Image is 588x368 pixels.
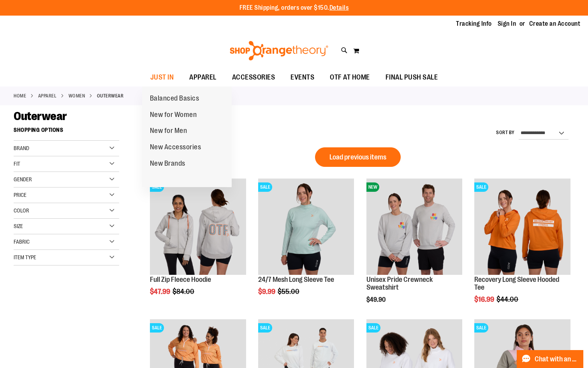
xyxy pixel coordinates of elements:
[330,69,370,86] span: OTF AT HOME
[283,69,322,87] a: EVENTS
[69,92,85,99] a: WOMEN
[470,175,574,323] div: product
[150,288,171,295] span: $47.99
[150,179,246,276] a: Main Image of 1457091SALE
[474,179,570,276] a: Main Image of Recovery Long Sleeve Hooded TeeSALE
[150,143,201,153] span: New Accessories
[142,107,205,123] a: New for Women
[474,323,488,333] span: SALE
[329,153,386,161] span: Load previous items
[366,276,433,291] a: Unisex Pride Crewneck Sweatshirt
[142,90,207,107] a: Balanced Basics
[150,179,246,275] img: Main Image of 1457091
[496,129,515,136] label: Sort By
[258,179,354,276] a: 24/7 Mesh Long Sleeve TeeSALE
[366,179,463,276] a: Unisex Pride Crewneck SweatshirtNEW
[14,145,29,151] span: Brand
[189,69,217,86] span: APPAREL
[150,94,199,104] span: Balanced Basics
[150,69,174,86] span: JUST IN
[529,19,581,28] a: Create an Account
[322,69,378,87] a: OTF AT HOME
[232,69,275,86] span: ACCESSORIES
[366,296,387,303] span: $49.90
[142,123,195,139] a: New for Men
[258,288,276,295] span: $9.99
[14,92,26,99] a: Home
[14,223,23,229] span: Size
[290,69,314,86] span: EVENTS
[456,19,492,28] a: Tracking Info
[14,254,36,260] span: Item Type
[38,92,57,99] a: APPAREL
[14,192,26,198] span: Price
[14,110,67,123] span: Outerwear
[173,288,195,295] span: $84.00
[315,147,401,167] button: Load previous items
[258,179,354,275] img: 24/7 Mesh Long Sleeve Tee
[366,323,380,333] span: SALE
[224,69,283,87] a: ACCESSORIES
[474,276,559,291] a: Recovery Long Sleeve Hooded Tee
[239,4,349,12] p: FREE Shipping, orders over $150.
[142,87,232,188] ul: JUST IN
[474,179,570,275] img: Main Image of Recovery Long Sleeve Hooded Tee
[378,69,446,87] a: FINAL PUSH SALE
[14,161,20,167] span: Fit
[146,175,250,315] div: product
[142,139,209,156] a: New Accessories
[181,69,224,86] a: APPAREL
[150,159,185,169] span: New Brands
[254,175,358,315] div: product
[97,92,124,99] strong: Outerwear
[14,123,119,141] strong: Shopping Options
[229,41,329,60] img: Shop Orangetheory
[363,175,467,323] div: product
[474,295,495,303] span: $16.99
[329,4,349,11] a: Details
[150,276,211,283] a: Full Zip Fleece Hoodie
[14,176,32,182] span: Gender
[258,182,272,192] span: SALE
[150,127,187,136] span: New for Men
[150,111,197,120] span: New for Women
[386,69,438,86] span: FINAL PUSH SALE
[498,19,516,28] a: Sign In
[143,69,182,87] a: JUST IN
[258,323,272,333] span: SALE
[14,207,29,214] span: Color
[278,288,301,295] span: $55.00
[14,239,30,245] span: Fabric
[517,350,584,368] button: Chat with an Expert
[366,179,463,275] img: Unisex Pride Crewneck Sweatshirt
[150,323,164,333] span: SALE
[258,276,334,283] a: 24/7 Mesh Long Sleeve Tee
[535,356,579,363] span: Chat with an Expert
[366,182,379,192] span: NEW
[474,182,488,192] span: SALE
[496,295,519,303] span: $44.00
[142,156,193,172] a: New Brands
